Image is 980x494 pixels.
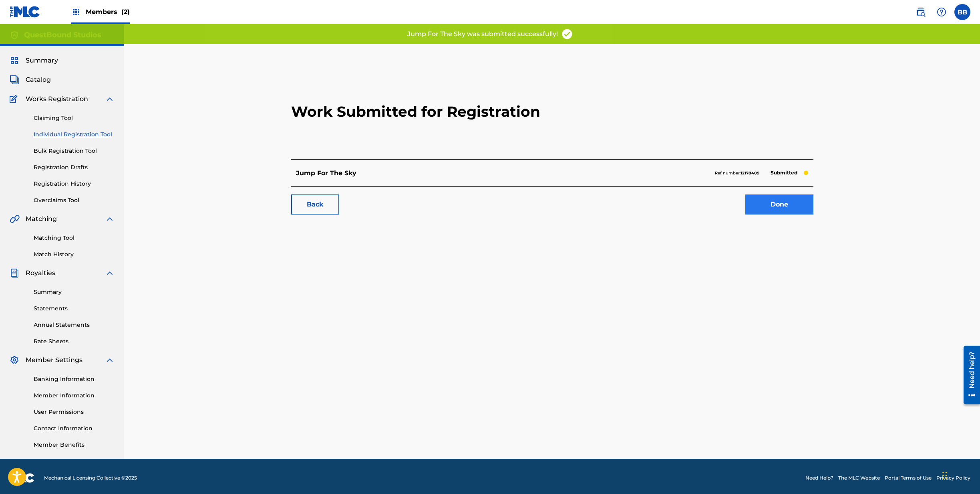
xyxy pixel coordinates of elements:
a: Member Information [34,391,115,400]
img: expand [105,355,115,365]
a: SummarySummary [10,56,58,65]
span: Matching [26,214,57,224]
a: Summary [34,288,115,296]
img: help [937,7,946,17]
p: Jump For The Sky [296,168,356,178]
a: Statements [34,304,115,313]
a: Back [291,194,339,215]
a: Public Search [913,4,929,20]
a: Privacy Policy [936,474,970,482]
span: (2) [121,8,130,16]
a: The MLC Website [838,474,880,482]
img: search [916,7,926,17]
div: Help [934,4,950,20]
a: Claiming Tool [34,114,115,122]
a: Bulk Registration Tool [34,147,115,155]
img: access [561,28,573,40]
a: Annual Statements [34,321,115,329]
p: Submitted [767,167,801,178]
span: Catalog [26,75,51,85]
img: Top Rightsholders [71,7,81,17]
img: Royalties [10,268,19,278]
iframe: Resource Center [958,342,980,408]
img: Member Settings [10,355,19,365]
img: MLC Logo [10,6,40,18]
img: Summary [10,56,19,65]
a: CatalogCatalog [10,75,51,85]
span: Summary [26,56,58,65]
img: expand [105,214,115,224]
a: Overclaims Tool [34,196,115,204]
img: Catalog [10,75,19,85]
a: Done [745,194,813,215]
strong: 12178409 [741,170,759,176]
img: Matching [10,214,20,224]
img: Works Registration [10,94,20,104]
img: expand [105,94,115,104]
a: Individual Registration Tool [34,130,115,139]
p: Ref number: [715,170,759,177]
a: Registration Drafts [34,163,115,172]
span: Works Registration [26,94,88,104]
a: Matching Tool [34,234,115,242]
span: Members [86,7,130,16]
iframe: Chat Widget [940,456,980,494]
a: Banking Information [34,375,115,383]
a: Rate Sheets [34,337,115,346]
a: Contact Information [34,424,115,433]
div: Drag [942,464,947,488]
a: Need Help? [805,474,833,482]
a: Registration History [34,180,115,188]
a: Portal Terms of Use [885,474,932,482]
a: Match History [34,250,115,259]
a: Member Benefits [34,441,115,449]
span: Royalties [26,268,55,278]
a: User Permissions [34,408,115,416]
p: Jump For The Sky was submitted successfully! [407,29,558,39]
img: expand [105,268,115,278]
span: Mechanical Licensing Collective © 2025 [44,474,137,482]
span: Member Settings [26,355,83,365]
div: User Menu [954,4,970,20]
h2: Work Submitted for Registration [291,64,813,159]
